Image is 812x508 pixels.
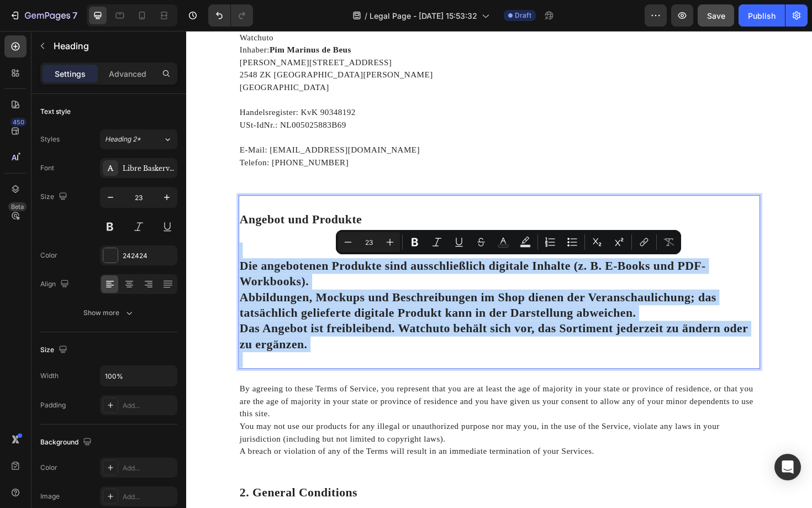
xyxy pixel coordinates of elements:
[40,400,66,410] div: Padding
[56,80,607,93] p: Handelsregister: KvK 90348192
[56,133,607,146] p: Telefon: [PHONE_NUMBER]
[365,10,367,22] span: /
[109,68,146,80] p: Advanced
[707,11,725,20] span: Save
[40,277,71,292] div: Align
[100,129,177,149] button: Heading 2*
[56,1,607,14] p: Watchuto
[336,230,681,254] div: Editor contextual toolbar
[56,481,607,497] p: 2. General Conditions
[208,4,253,27] div: Undo/Redo
[101,366,177,386] input: Auto
[56,54,607,67] p: [GEOGRAPHIC_DATA]
[123,492,175,502] div: Add...
[10,118,27,127] div: 450
[40,303,177,323] button: Show more
[56,27,607,40] p: [PERSON_NAME][STREET_ADDRESS]
[40,463,57,473] div: Color
[56,120,607,133] p: E-Mail: [EMAIL_ADDRESS][DOMAIN_NAME]
[56,373,607,412] p: By agreeing to these Terms of Service, you represent that you are at least the age of majority in...
[56,274,607,307] p: Abbildungen, Mockups und Beschreibungen im Shop dienen der Veranschaulichung; das tatsächlich gel...
[55,68,86,80] p: Settings
[40,491,60,501] div: Image
[55,174,608,358] h2: Rich Text Editor. Editing area: main
[56,241,607,274] p: Die angebotenen Produkte sind ausschließlich digitale Inhalte (z. B. E-Books und PDF-Workbooks).
[8,202,27,211] div: Beta
[123,164,175,174] div: Libre Baskerville
[123,401,175,411] div: Add...
[370,10,477,22] span: Legal Page - [DATE] 15:53:32
[56,439,607,452] p: A breach or violation of any of the Terms will result in an immediate termination of your Services.
[123,251,175,261] div: 242424
[105,134,141,144] span: Heading 2*
[56,40,607,54] p: 2548 ZK [GEOGRAPHIC_DATA][PERSON_NAME]
[123,463,175,473] div: Add...
[40,190,70,205] div: Size
[56,14,607,27] p: Inhaber:
[56,193,186,207] strong: Angebot und Produkte
[739,4,785,27] button: Publish
[88,15,175,25] strong: Pim Marinus de Beus
[698,4,734,27] button: Save
[515,11,531,20] span: Draft
[4,4,82,27] button: 7
[40,371,59,381] div: Width
[72,9,77,22] p: 7
[56,307,607,341] p: Das Angebot ist freibleibend. Watchuto behält sich vor, das Sortiment jederzeit zu ändern oder zu...
[40,134,60,144] div: Styles
[186,31,812,508] iframe: Design area
[83,307,135,318] div: Show more
[54,39,173,53] p: Heading
[748,10,776,22] div: Publish
[56,93,607,107] p: USt-IdNr.: NL005025883B69
[56,412,607,439] p: You may not use our products for any illegal or unauthorized purpose nor may you, in the use of t...
[40,435,94,450] div: Background
[40,343,70,358] div: Size
[40,107,71,117] div: Text style
[40,163,54,173] div: Font
[40,250,57,260] div: Color
[774,454,801,480] div: Open Intercom Messenger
